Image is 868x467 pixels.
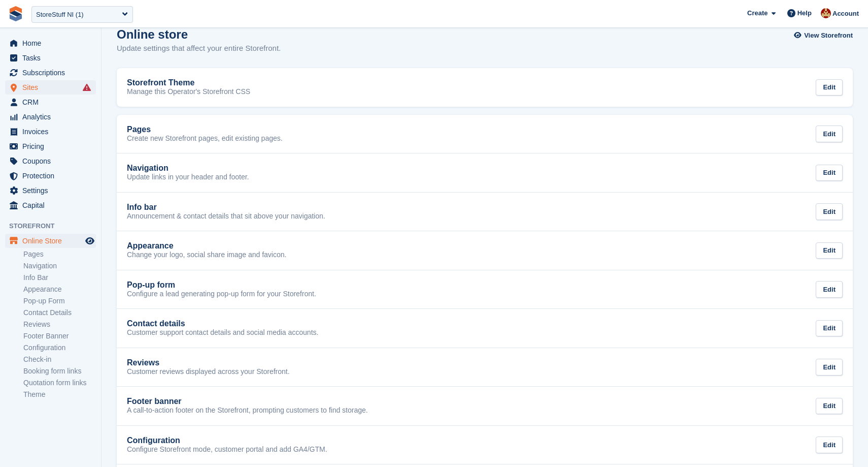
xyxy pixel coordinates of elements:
[117,387,853,425] a: Footer banner A call-to-action footer on the Storefront, prompting customers to find storage. Edit
[5,169,96,183] a: menu
[23,273,96,283] a: Info Bar
[816,203,843,220] div: Edit
[832,9,859,19] span: Account
[23,378,96,388] a: Quotation form links
[22,198,83,212] span: Capital
[23,285,96,294] a: Appearance
[127,173,249,182] p: Update links in your header and footer.
[5,36,96,50] a: menu
[23,250,96,259] a: Pages
[8,6,23,21] img: stora-icon-8386f47178a22dfd0bd8f6a31ec36ba5ce8667c1dd55bd0f319d3a0aa187defe.svg
[804,30,853,41] span: View Storefront
[5,198,96,212] a: menu
[816,126,843,142] div: Edit
[127,164,169,173] h2: Navigation
[816,165,843,181] div: Edit
[821,8,831,18] img: Monica Wagner
[127,367,290,377] p: Customer reviews displayed across your Storefront.
[23,390,96,399] a: Theme
[23,308,96,318] a: Contact Details
[117,68,853,107] a: Storefront Theme Manage this Operator's Storefront CSS Edit
[747,8,767,18] span: Create
[127,358,159,367] h2: Reviews
[127,87,250,97] p: Manage this Operator's Storefront CSS
[23,261,96,271] a: Navigation
[5,183,96,198] a: menu
[816,242,843,259] div: Edit
[5,234,96,248] a: menu
[9,221,101,231] span: Storefront
[117,193,853,231] a: Info bar Announcement & contact details that sit above your navigation. Edit
[127,319,185,328] h2: Contact details
[117,426,853,464] a: Configuration Configure Storefront mode, customer portal and add GA4/GTM. Edit
[816,437,843,453] div: Edit
[5,154,96,168] a: menu
[816,320,843,337] div: Edit
[127,125,151,134] h2: Pages
[22,36,83,50] span: Home
[22,80,83,95] span: Sites
[117,27,281,41] h1: Online store
[127,397,182,406] h2: Footer banner
[22,154,83,168] span: Coupons
[5,110,96,124] a: menu
[797,8,812,18] span: Help
[22,169,83,183] span: Protection
[117,115,853,153] a: Pages Create new Storefront pages, edit existing pages. Edit
[5,66,96,80] a: menu
[117,43,281,54] p: Update settings that affect your entire Storefront.
[5,80,96,95] a: menu
[117,309,853,348] a: Contact details Customer support contact details and social media accounts. Edit
[36,10,84,20] div: StoreStuff NI (1)
[22,66,83,80] span: Subscriptions
[22,51,83,65] span: Tasks
[117,231,853,270] a: Appearance Change your logo, social share image and favicon. Edit
[117,270,853,309] a: Pop-up form Configure a lead generating pop-up form for your Storefront. Edit
[816,79,843,96] div: Edit
[23,296,96,306] a: Pop-up Form
[23,366,96,376] a: Booking form links
[127,251,286,260] p: Change your logo, social share image and favicon.
[23,331,96,341] a: Footer Banner
[127,436,180,445] h2: Configuration
[5,139,96,153] a: menu
[127,78,194,87] h2: Storefront Theme
[816,359,843,376] div: Edit
[127,290,316,299] p: Configure a lead generating pop-up form for your Storefront.
[22,110,83,124] span: Analytics
[22,183,83,198] span: Settings
[5,51,96,65] a: menu
[127,241,174,251] h2: Appearance
[816,398,843,415] div: Edit
[22,95,83,109] span: CRM
[117,348,853,387] a: Reviews Customer reviews displayed across your Storefront. Edit
[23,343,96,353] a: Configuration
[5,95,96,109] a: menu
[83,83,91,91] i: Smart entry sync failures have occurred
[816,281,843,298] div: Edit
[127,328,318,337] p: Customer support contact details and social media accounts.
[23,355,96,364] a: Check-in
[117,153,853,192] a: Navigation Update links in your header and footer. Edit
[84,235,96,247] a: Preview store
[23,320,96,329] a: Reviews
[22,234,83,248] span: Online Store
[127,203,157,212] h2: Info bar
[5,124,96,139] a: menu
[22,124,83,139] span: Invoices
[796,27,853,44] a: View Storefront
[127,445,327,454] p: Configure Storefront mode, customer portal and add GA4/GTM.
[127,212,325,221] p: Announcement & contact details that sit above your navigation.
[22,139,83,153] span: Pricing
[127,281,175,290] h2: Pop-up form
[127,406,368,415] p: A call-to-action footer on the Storefront, prompting customers to find storage.
[127,134,283,143] p: Create new Storefront pages, edit existing pages.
